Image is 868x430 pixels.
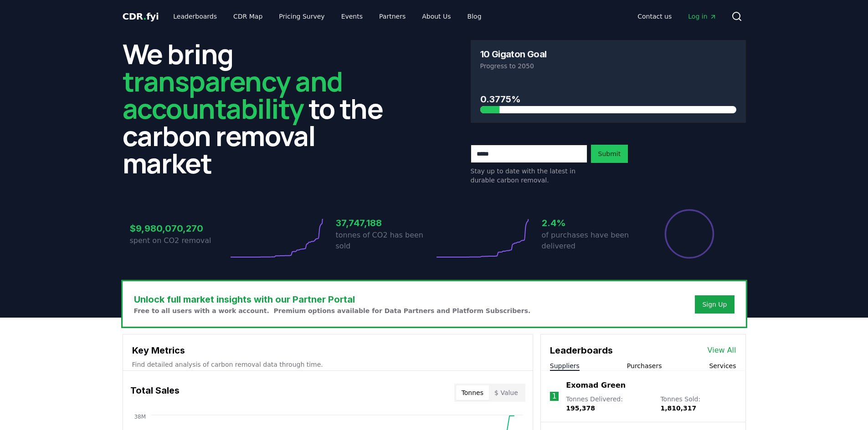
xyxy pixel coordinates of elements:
[630,8,724,25] nav: Main
[566,395,651,413] p: Tonnes Delivered :
[489,385,524,400] button: $ Value
[664,208,715,259] div: Percentage of sales delivered
[460,8,489,25] a: Blog
[134,293,531,306] h3: Unlock full market insights with our Partner Portal
[688,12,716,21] span: Log in
[336,230,434,252] p: tonnes of CO2 has been sold
[695,295,734,314] button: Sign Up
[372,8,413,25] a: Partners
[166,8,488,25] nav: Main
[566,380,626,391] a: Exomad Green
[143,11,146,22] span: .
[123,62,343,127] span: transparency and accountability
[681,8,724,25] a: Log in
[566,405,595,412] span: 195,378
[130,235,228,246] p: spent on CO2 removal
[542,216,640,230] h3: 2.4%
[336,216,434,230] h3: 37,747,188
[542,230,640,252] p: of purchases have been delivered
[123,10,159,23] a: CDR.fyi
[480,61,736,71] p: Progress to 2050
[123,11,159,22] span: CDR fyi
[630,8,679,25] a: Contact us
[480,92,736,106] h3: 0.3775%
[552,391,556,402] p: 1
[456,385,489,400] button: Tonnes
[471,167,587,185] p: Stay up to date with the latest in durable carbon removal.
[132,344,524,357] h3: Key Metrics
[226,8,270,25] a: CDR Map
[130,222,228,235] h3: $9,980,070,270
[415,8,458,25] a: About Us
[550,361,580,370] button: Suppliers
[709,361,736,370] button: Services
[627,361,662,370] button: Purchasers
[130,384,180,402] h3: Total Sales
[591,145,628,163] button: Submit
[272,8,332,25] a: Pricing Survey
[550,344,613,357] h3: Leaderboards
[123,40,398,177] h2: We bring to the carbon removal market
[660,395,736,413] p: Tonnes Sold :
[334,8,370,25] a: Events
[166,8,224,25] a: Leaderboards
[480,50,547,59] h3: 10 Gigaton Goal
[134,306,531,315] p: Free to all users with a work account. Premium options available for Data Partners and Platform S...
[132,360,524,369] p: Find detailed analysis of carbon removal data through time.
[708,345,736,356] a: View All
[660,405,696,412] span: 1,810,317
[134,414,146,420] tspan: 38M
[702,300,727,309] a: Sign Up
